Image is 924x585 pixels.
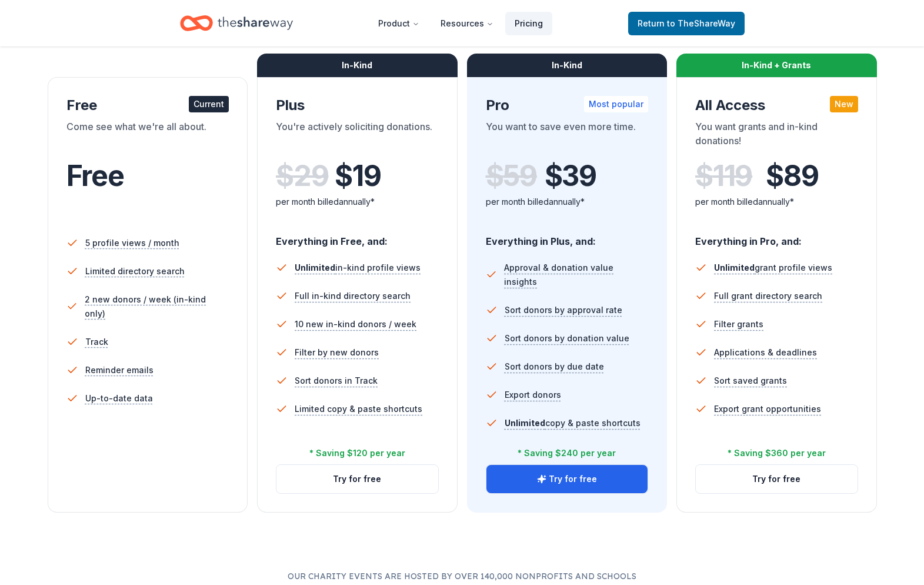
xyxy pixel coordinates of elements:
span: $ 19 [335,159,381,192]
span: Unlimited [295,262,335,272]
div: Pro [486,96,649,115]
span: Free [66,158,124,193]
span: Full grant directory search [714,289,822,303]
div: In-Kind [257,54,458,77]
span: 5 profile views / month [85,236,179,250]
a: Pricing [505,12,552,35]
span: to TheShareWay [667,18,735,28]
span: Export donors [505,388,561,402]
div: Current [189,96,229,112]
span: Filter grants [714,317,763,331]
div: You're actively soliciting donations. [276,119,439,152]
span: Applications & deadlines [714,345,817,360]
span: Sort donors by approval rate [505,303,622,317]
div: Everything in Free, and: [276,224,439,249]
span: Approval & donation value insights [504,261,648,289]
div: You want grants and in-kind donations! [695,119,858,152]
div: per month billed annually* [276,195,439,209]
span: Filter by new donors [295,345,379,360]
div: per month billed annually* [695,195,858,209]
span: Up-to-date data [85,391,153,405]
div: Plus [276,96,439,115]
span: Return [638,16,735,31]
span: Unlimited [714,262,755,272]
div: Everything in Pro, and: [695,224,858,249]
span: Sort saved grants [714,374,787,388]
a: Home [180,9,293,37]
span: $ 89 [766,159,818,192]
div: Everything in Plus, and: [486,224,649,249]
div: In-Kind + Grants [676,54,877,77]
button: Try for free [486,465,648,493]
div: per month billed annually* [486,195,649,209]
span: Unlimited [505,418,545,428]
nav: Main [369,9,552,37]
span: Sort donors in Track [295,374,378,388]
span: Track [85,335,108,349]
button: Product [369,12,429,35]
div: In-Kind [467,54,668,77]
div: Free [66,96,229,115]
div: Come see what we're all about. [66,119,229,152]
div: * Saving $360 per year [728,446,826,460]
span: Sort donors by donation value [505,331,629,345]
span: Limited copy & paste shortcuts [295,402,422,416]
span: Export grant opportunities [714,402,821,416]
a: Returnto TheShareWay [628,12,745,35]
span: Full in-kind directory search [295,289,411,303]
div: New [830,96,858,112]
span: 10 new in-kind donors / week [295,317,416,331]
div: All Access [695,96,858,115]
span: Sort donors by due date [505,360,604,374]
button: Resources [431,12,503,35]
span: Reminder emails [85,363,154,377]
p: Our charity events are hosted by over 140,000 nonprofits and schools [47,569,877,583]
span: Limited directory search [85,264,185,278]
div: You want to save even more time. [486,119,649,152]
span: copy & paste shortcuts [505,418,641,428]
span: in-kind profile views [295,262,421,272]
button: Try for free [696,465,858,493]
span: $ 39 [545,159,596,192]
span: 2 new donors / week (in-kind only) [85,292,229,321]
span: grant profile views [714,262,832,272]
button: Try for free [276,465,438,493]
div: * Saving $240 per year [518,446,616,460]
div: * Saving $120 per year [309,446,405,460]
div: Most popular [584,96,648,112]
